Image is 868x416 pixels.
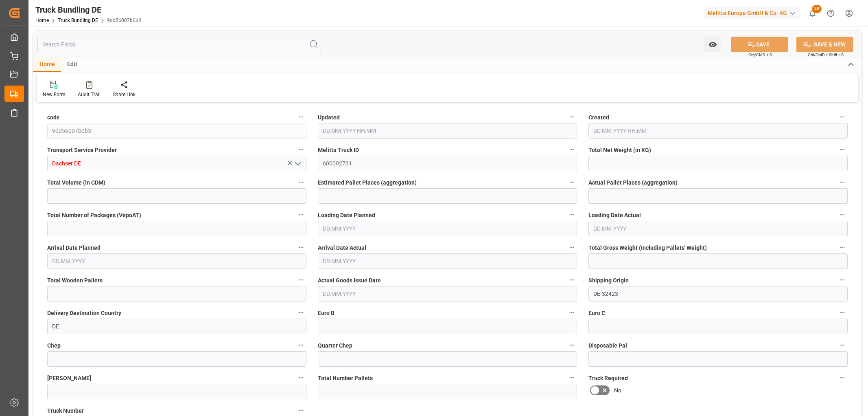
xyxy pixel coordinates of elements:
button: Updated [566,112,577,122]
span: Euro B [318,309,335,317]
a: Truck Bundling DE [58,18,98,23]
span: Total Number Pallets [318,374,373,383]
span: Euro C [588,309,605,317]
button: Arrival Date Planned [296,242,306,253]
button: Delivery Destination Country [296,307,306,318]
span: Shipping Origin [588,276,629,285]
span: No [614,386,621,395]
div: Share Link [113,91,136,98]
span: Actual Pallet Places (aggregation) [588,178,678,187]
button: Total Gross Weight (Including Pallets' Weight) [837,242,848,253]
span: Quarter Chep [318,341,352,350]
a: Home [35,18,49,23]
button: Euro B [566,307,577,318]
button: Transport Service Provider [296,144,306,155]
input: DD.MM.YYYY HH:MM [318,123,577,139]
span: Updated [318,113,340,122]
input: DD.MM.YYYY HH:MM [588,123,848,139]
span: code [47,113,60,122]
button: Total Number Pallets [566,372,577,383]
input: DD.MM.YYYY [318,286,577,302]
div: Edit [61,58,83,72]
span: Truck Number [47,407,84,415]
button: code [296,112,306,122]
button: open menu [291,157,304,170]
span: Created [588,113,609,122]
span: Ctrl/CMD + S [748,52,772,58]
button: Truck Number [296,405,306,416]
div: Home [33,58,61,72]
button: Loading Date Planned [566,209,577,220]
button: Total Wooden Pallets [296,275,306,285]
div: Audit Trail [78,91,101,98]
span: Actual Goods Issue Date [318,276,381,285]
div: Melitta Europa GmbH & Co. KG [704,7,800,19]
button: Loading Date Actual [837,209,848,220]
span: Estimated Pallet Places (aggregation) [318,178,417,187]
div: Truck Bundling DE [35,4,141,16]
button: Actual Pallet Places (aggregation) [837,177,848,187]
button: Arrival Date Actual [566,242,577,253]
button: open menu [704,37,721,52]
span: Total Number of Packages (VepoAT) [47,211,141,220]
span: Total Wooden Pallets [47,276,103,285]
button: Estimated Pallet Places (aggregation) [566,177,577,187]
input: DD.MM.YYYY [47,253,306,269]
button: Melitta Truck ID [566,144,577,155]
span: Arrival Date Planned [47,244,101,252]
input: DD.MM.YYYY [318,221,577,236]
button: SAVE & NEW [796,37,853,52]
button: Help Center [822,4,840,22]
span: [PERSON_NAME] [47,374,91,383]
button: Shipping Origin [837,275,848,285]
button: Euro C [837,307,848,318]
span: 24 [812,5,822,13]
button: Created [837,112,848,122]
span: Arrival Date Actual [318,244,366,252]
button: Chep [296,340,306,350]
button: SAVE [731,37,788,52]
button: [PERSON_NAME] [296,372,306,383]
span: Ctrl/CMD + Shift + S [808,52,844,58]
button: Total Net Weight (in KG) [837,144,848,155]
span: Chep [47,341,61,350]
span: Melitta Truck ID [318,146,359,154]
button: Disposable Pal [837,340,848,350]
input: DD.MM.YYYY [318,253,577,269]
span: Total Volume (in CDM) [47,178,105,187]
button: Actual Goods Issue Date [566,275,577,285]
span: Loading Date Planned [318,211,375,220]
button: Truck Required [837,372,848,383]
button: Melitta Europa GmbH & Co. KG [704,5,803,21]
button: show 24 new notifications [803,4,822,22]
span: Loading Date Actual [588,211,641,220]
input: DD.MM.YYYY [588,221,848,236]
button: Total Number of Packages (VepoAT) [296,209,306,220]
span: Total Net Weight (in KG) [588,146,651,154]
span: Delivery Destination Country [47,309,121,317]
span: Truck Required [588,374,628,383]
button: Total Volume (in CDM) [296,177,306,187]
span: Total Gross Weight (Including Pallets' Weight) [588,244,707,252]
button: Quarter Chep [566,340,577,350]
input: Search Fields [37,37,321,52]
div: New Form [43,91,66,98]
span: Transport Service Provider [47,146,117,154]
span: Disposable Pal [588,341,627,350]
